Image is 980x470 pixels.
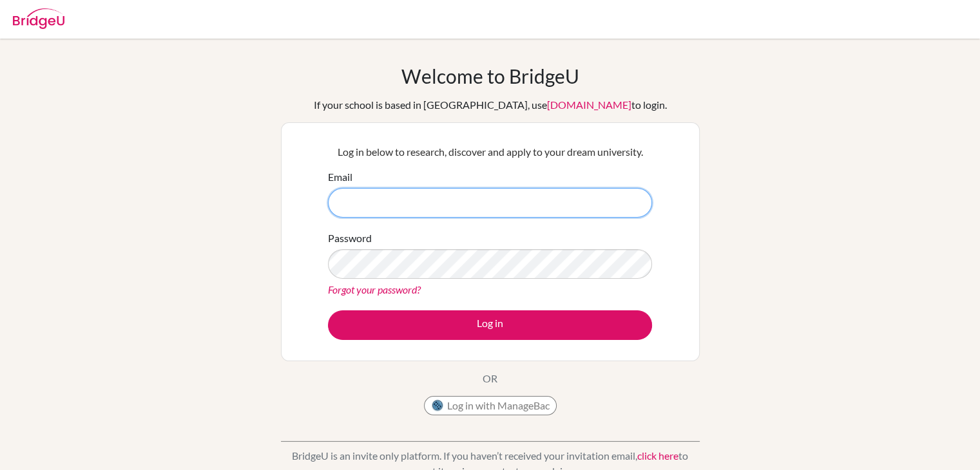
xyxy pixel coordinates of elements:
[13,8,64,29] img: Bridge-U
[328,169,352,185] label: Email
[328,310,652,340] button: Log in
[314,97,667,113] div: If your school is based in [GEOGRAPHIC_DATA], use to login.
[328,283,421,296] a: Forgot your password?
[401,64,579,88] h1: Welcome to BridgeU
[547,99,631,111] a: [DOMAIN_NAME]
[483,371,497,386] p: OR
[328,230,372,246] label: Password
[637,449,678,462] a: click here
[424,396,557,415] button: Log in with ManageBac
[328,144,652,160] p: Log in below to research, discover and apply to your dream university.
